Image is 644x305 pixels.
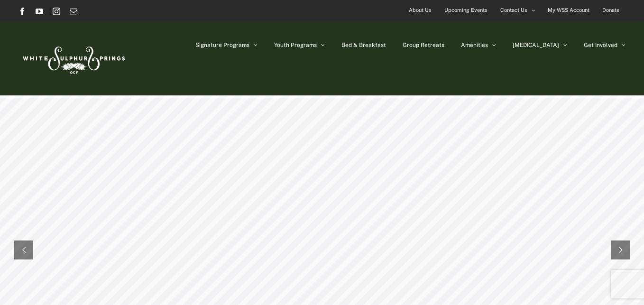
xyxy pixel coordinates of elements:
span: Bed & Breakfast [341,42,386,48]
a: Youth Programs [274,21,325,69]
a: Signature Programs [195,21,258,69]
span: Amenities [461,42,488,48]
a: Group Retreats [403,21,444,69]
img: White Sulphur Springs Logo [18,36,128,81]
span: Contact Us [500,3,527,17]
a: Get Involved [584,21,626,69]
span: Signature Programs [195,42,249,48]
span: My WSS Account [548,3,589,17]
nav: Main Menu [195,21,626,69]
a: [MEDICAL_DATA] [513,21,567,69]
span: Donate [602,3,619,17]
span: [MEDICAL_DATA] [513,42,559,48]
span: Youth Programs [274,42,317,48]
a: Bed & Breakfast [341,21,386,69]
span: About Us [409,3,432,17]
span: Upcoming Events [444,3,488,17]
span: Group Retreats [403,42,444,48]
a: Amenities [461,21,496,69]
span: Get Involved [584,42,617,48]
